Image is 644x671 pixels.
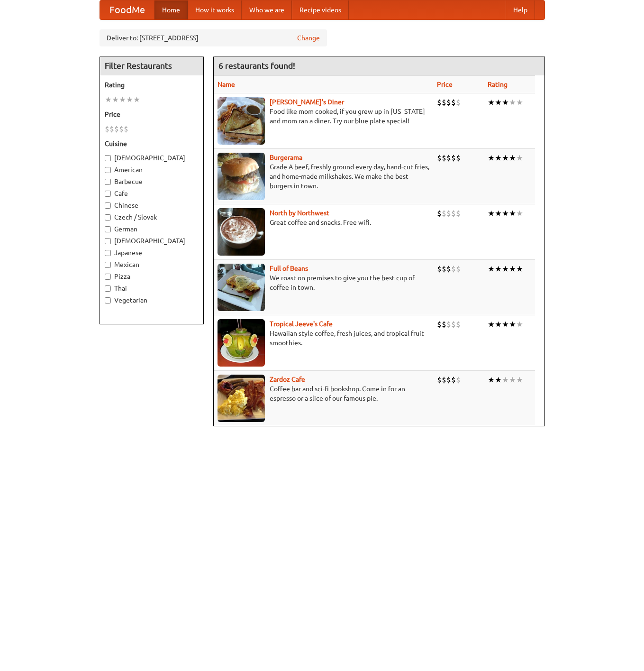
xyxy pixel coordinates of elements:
[105,212,199,222] label: Czech / Slovak
[437,208,442,219] li: $
[446,208,451,219] li: $
[451,375,456,385] li: $
[502,319,509,330] li: ★
[218,97,265,145] img: sallys.jpg
[109,124,114,134] li: $
[456,208,461,219] li: $
[446,153,451,163] li: $
[451,208,456,219] li: $
[114,124,119,134] li: $
[446,375,451,385] li: $
[218,81,235,88] a: Name
[105,297,111,303] input: Vegetarian
[105,202,111,209] input: Chinese
[100,56,203,75] h4: Filter Restaurants
[105,272,199,281] label: Pizza
[105,139,199,148] h5: Cuisine
[516,375,523,385] li: ★
[105,177,199,186] label: Barbecue
[270,209,329,217] a: North by Northwest
[105,94,112,105] li: ★
[100,0,154,19] a: FoodMe
[105,224,199,234] label: German
[105,167,111,173] input: American
[488,264,495,274] li: ★
[495,264,502,274] li: ★
[495,319,502,330] li: ★
[488,375,495,385] li: ★
[133,94,140,105] li: ★
[446,264,451,274] li: $
[270,98,344,106] a: [PERSON_NAME]'s Diner
[105,80,199,90] h5: Rating
[270,320,333,328] b: Tropical Jeeve's Cafe
[105,238,111,244] input: [DEMOGRAPHIC_DATA]
[218,208,265,256] img: north.jpg
[112,94,119,105] li: ★
[105,201,199,210] label: Chinese
[105,236,199,246] label: [DEMOGRAPHIC_DATA]
[105,248,199,257] label: Japanese
[218,153,265,200] img: burgerama.jpg
[105,110,199,119] h5: Price
[218,384,429,403] p: Coffee bar and sci-fi bookshop. Come in for an espresso or a slice of our famous pie.
[509,264,516,274] li: ★
[437,81,453,88] a: Price
[100,29,327,46] div: Deliver to: [STREET_ADDRESS]
[509,97,516,108] li: ★
[105,165,199,175] label: American
[451,319,456,330] li: $
[105,262,111,268] input: Mexican
[270,265,308,272] a: Full of Beans
[218,107,429,126] p: Food like mom cooked, if you grew up in [US_STATE] and mom ran a diner. Try our blue plate special!
[442,375,446,385] li: $
[442,97,446,108] li: $
[105,214,111,221] input: Czech / Slovak
[105,191,111,197] input: Cafe
[495,97,502,108] li: ★
[218,329,429,348] p: Hawaiian style coffee, fresh juices, and tropical fruit smoothies.
[502,375,509,385] li: ★
[119,94,126,105] li: ★
[105,274,111,280] input: Pizza
[488,97,495,108] li: ★
[218,319,265,367] img: jeeves.jpg
[488,81,508,88] a: Rating
[446,319,451,330] li: $
[516,208,523,219] li: ★
[218,61,295,70] ng-pluralize: 6 restaurants found!
[502,97,509,108] li: ★
[516,264,523,274] li: ★
[124,124,128,134] li: $
[509,153,516,163] li: ★
[105,250,111,256] input: Japanese
[270,154,302,161] a: Burgerama
[506,0,535,19] a: Help
[456,375,461,385] li: $
[154,0,188,19] a: Home
[105,153,199,163] label: [DEMOGRAPHIC_DATA]
[270,376,305,383] a: Zardoz Cafe
[516,97,523,108] li: ★
[516,319,523,330] li: ★
[456,153,461,163] li: $
[437,97,442,108] li: $
[442,264,446,274] li: $
[502,208,509,219] li: ★
[105,260,199,269] label: Mexican
[105,124,109,134] li: $
[488,153,495,163] li: ★
[456,264,461,274] li: $
[451,97,456,108] li: $
[218,273,429,292] p: We roast on premises to give you the best cup of coffee in town.
[437,264,442,274] li: $
[297,33,320,43] a: Change
[509,208,516,219] li: ★
[509,319,516,330] li: ★
[437,319,442,330] li: $
[105,179,111,185] input: Barbecue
